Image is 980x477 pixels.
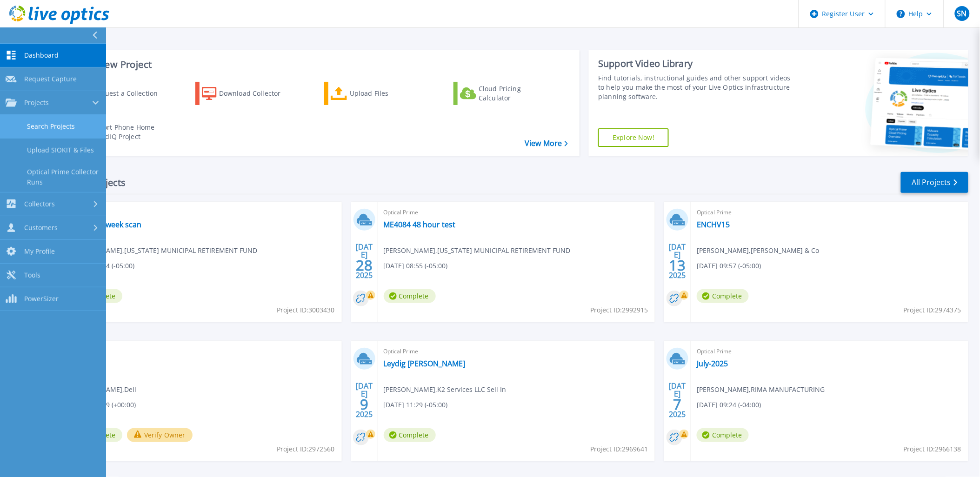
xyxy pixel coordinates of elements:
[219,84,293,103] div: Download Collector
[384,261,448,271] span: [DATE] 08:55 (-05:00)
[384,220,456,229] a: ME4084 48 hour test
[355,244,373,278] div: [DATE] 2025
[356,261,373,269] span: 28
[355,383,373,417] div: [DATE] 2025
[697,207,963,218] span: Optical Prime
[24,224,58,232] span: Customers
[697,384,825,395] span: [PERSON_NAME] , RIMA MANUFACTURING
[384,289,436,303] span: Complete
[127,428,193,442] button: Verify Owner
[24,247,55,256] span: My Profile
[697,245,819,256] span: [PERSON_NAME] , [PERSON_NAME] & Co
[598,128,669,147] a: Explore Now!
[598,73,793,101] div: Find tutorials, instructional guides and other support videos to help you make the most of your L...
[384,428,436,442] span: Complete
[697,261,761,271] span: [DATE] 09:57 (-05:00)
[277,444,335,454] span: Project ID: 2972560
[24,99,49,107] span: Projects
[24,51,59,60] span: Dashboard
[479,84,553,103] div: Cloud Pricing Calculator
[384,359,466,368] a: Leydig [PERSON_NAME]
[91,123,164,141] div: Import Phone Home CloudIQ Project
[70,207,336,218] span: Optical Prime
[24,200,55,208] span: Collectors
[957,10,967,17] span: SN
[384,400,448,410] span: [DATE] 11:29 (-05:00)
[697,359,728,368] a: July-2025
[904,444,961,454] span: Project ID: 2966138
[360,400,368,408] span: 9
[70,245,257,256] span: [PERSON_NAME] , [US_STATE] MUNICIPAL RETIREMENT FUND
[324,82,428,105] a: Upload Files
[901,172,968,193] a: All Projects
[195,82,299,105] a: Download Collector
[277,305,335,315] span: Project ID: 3003430
[669,383,687,417] div: [DATE] 2025
[350,84,424,103] div: Upload Files
[384,245,571,256] span: [PERSON_NAME] , [US_STATE] MUNICIPAL RETIREMENT FUND
[66,60,568,70] h3: Start a New Project
[673,400,682,408] span: 7
[669,244,687,278] div: [DATE] 2025
[24,75,77,83] span: Request Capture
[453,82,557,105] a: Cloud Pricing Calculator
[697,400,761,410] span: [DATE] 09:24 (-04:00)
[384,346,650,357] span: Optical Prime
[598,58,793,70] div: Support Video Library
[70,346,336,357] span: RVTools
[697,289,749,303] span: Complete
[24,271,40,279] span: Tools
[66,82,170,105] a: Request a Collection
[93,84,167,103] div: Request a Collection
[590,305,648,315] span: Project ID: 2992915
[24,295,59,303] span: PowerSizer
[590,444,648,454] span: Project ID: 2969641
[525,139,568,148] a: View More
[697,346,963,357] span: Optical Prime
[697,220,730,229] a: ENCHV15
[669,261,686,269] span: 13
[384,207,650,218] span: Optical Prime
[384,384,507,395] span: [PERSON_NAME] , K2 Services LLC Sell In
[697,428,749,442] span: Complete
[904,305,961,315] span: Project ID: 2974375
